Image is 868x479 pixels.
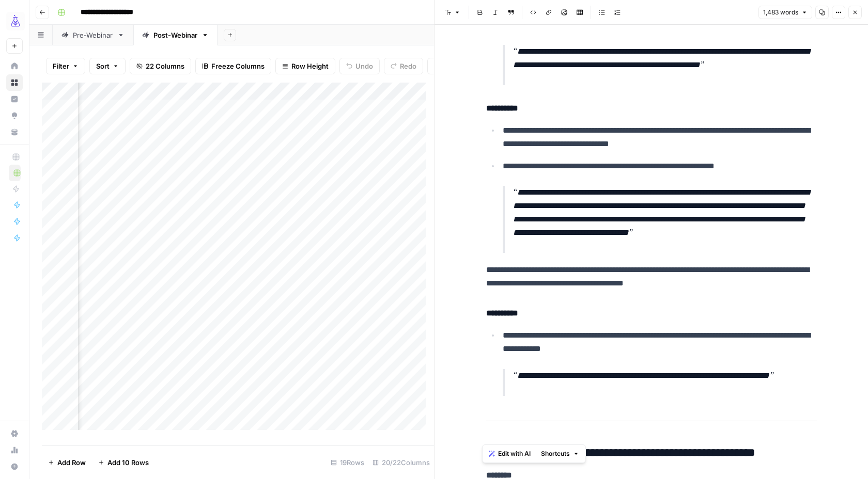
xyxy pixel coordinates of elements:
[153,30,197,40] div: Post-Webinar
[92,454,155,471] button: Add 10 Rows
[758,6,812,19] button: 1,483 words
[6,74,23,91] a: Browse
[96,61,110,71] span: Sort
[400,61,416,71] span: Redo
[327,454,368,471] div: 19 Rows
[130,58,191,74] button: 22 Columns
[46,58,85,74] button: Filter
[53,25,133,45] a: Pre-Webinar
[6,442,23,458] a: Usage
[275,58,335,74] button: Row Height
[541,449,570,458] span: Shortcuts
[6,91,23,107] a: Insights
[53,61,69,71] span: Filter
[6,124,23,140] a: Your Data
[498,449,531,458] span: Edit with AI
[146,61,184,71] span: 22 Columns
[133,25,218,45] a: Post-Webinar
[6,107,23,124] a: Opportunities
[211,61,265,71] span: Freeze Columns
[42,454,92,471] button: Add Row
[537,447,583,460] button: Shortcuts
[763,8,798,17] span: 1,483 words
[6,458,23,475] button: Help + Support
[485,447,535,460] button: Edit with AI
[107,457,149,468] span: Add 10 Rows
[355,61,373,71] span: Undo
[6,12,25,30] img: AirOps Growth Logo
[368,454,434,471] div: 20/22 Columns
[6,8,23,34] button: Workspace: AirOps Growth
[339,58,380,74] button: Undo
[195,58,271,74] button: Freeze Columns
[57,457,86,468] span: Add Row
[6,425,23,442] a: Settings
[89,58,126,74] button: Sort
[384,58,423,74] button: Redo
[73,30,113,40] div: Pre-Webinar
[291,61,329,71] span: Row Height
[6,58,23,74] a: Home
